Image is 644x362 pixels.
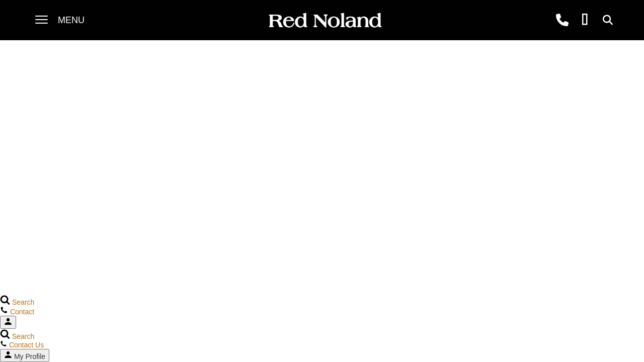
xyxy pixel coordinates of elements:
img: Red Noland Auto Group [267,12,382,30]
span: Search [12,332,34,340]
span: My Profile [14,352,45,360]
span: Contact [10,308,34,316]
span: Contact Us [9,341,44,349]
span: Search [12,298,34,306]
